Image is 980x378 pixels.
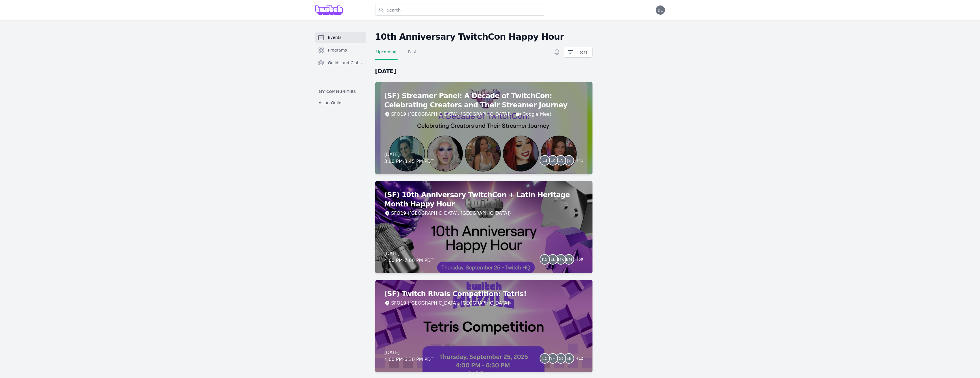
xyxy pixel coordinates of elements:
[315,90,366,94] p: My communities
[567,158,571,162] span: JS
[558,158,563,162] span: LN
[384,151,434,165] div: [DATE] 3:00 PM - 3:45 PM PDT
[542,158,547,162] span: LB
[550,356,556,360] span: YH
[328,35,342,40] span: Events
[384,91,583,110] h2: (SF) Streamer Panel: A Decade of TwitchCon: Celebrating Creators and Their Streamer Journey
[328,60,362,66] span: Guilds and Clubs
[375,32,592,42] h2: 10th Anniversary TwitchCon Happy Hour
[551,158,555,162] span: LK
[407,49,417,60] a: Past
[572,157,583,165] span: + 41
[315,5,343,15] img: Grove
[564,47,592,58] button: Filters
[572,355,583,363] span: + 12
[566,257,572,261] span: BM
[552,48,561,57] button: Subscribe
[375,181,592,273] a: (SF) 10th Anniversary TwitchCon + Latin Heritage Month Happy HourSFO19 ([GEOGRAPHIC_DATA], [GEOGR...
[315,32,366,43] a: Events
[542,356,547,360] span: LC
[375,49,398,60] a: Upcoming
[384,349,434,363] div: [DATE] 4:00 PM - 6:30 PM PDT
[551,257,555,261] span: EL
[315,32,366,108] nav: Sidebar
[656,5,665,15] button: BL
[522,111,551,118] a: Google Meet
[319,100,342,106] span: Asian Guild
[391,111,511,118] div: SFO19 ([GEOGRAPHIC_DATA], [GEOGRAPHIC_DATA])
[315,44,366,56] a: Programs
[566,356,571,360] span: EB
[375,67,592,75] h2: [DATE]
[559,356,563,360] span: G(
[384,250,434,264] div: [DATE] 4:00 PM - 7:00 PM PDT
[542,257,548,261] span: KG
[572,256,583,264] span: + 59
[391,300,511,307] div: SFO19 ([GEOGRAPHIC_DATA], [GEOGRAPHIC_DATA])
[315,57,366,69] a: Guilds and Clubs
[558,257,564,261] span: MK
[315,98,366,108] a: Asian Guild
[384,289,583,299] h2: (SF) Twitch Rivals Competition: Tetris!
[658,8,663,12] span: BL
[375,280,592,372] a: (SF) Twitch Rivals Competition: Tetris!SFO19 ([GEOGRAPHIC_DATA], [GEOGRAPHIC_DATA])[DATE]4:00 PM-...
[328,47,347,53] span: Programs
[375,82,592,174] a: (SF) Streamer Panel: A Decade of TwitchCon: Celebrating Creators and Their Streamer JourneySFO19 ...
[391,210,511,217] div: SFO19 ([GEOGRAPHIC_DATA], [GEOGRAPHIC_DATA])
[375,5,545,16] input: Search
[384,190,583,209] h2: (SF) 10th Anniversary TwitchCon + Latin Heritage Month Happy Hour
